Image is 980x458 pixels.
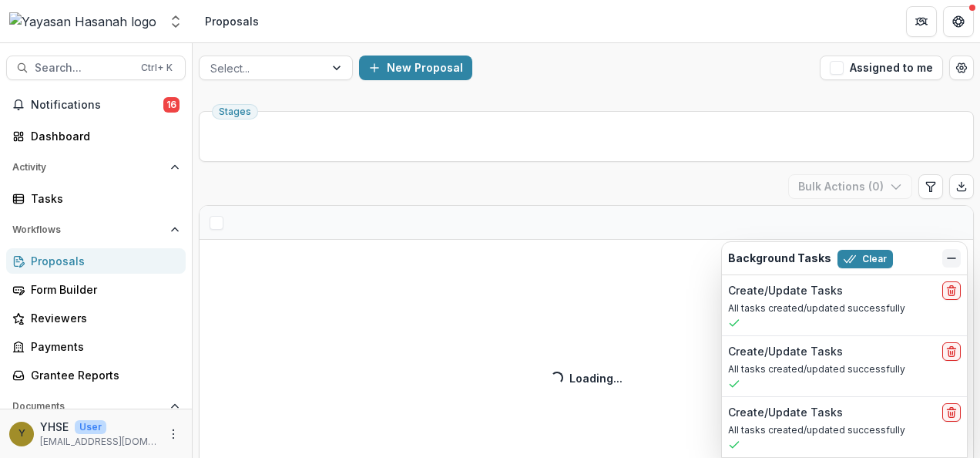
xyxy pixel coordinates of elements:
p: All tasks created/updated successfully [728,301,961,315]
button: Assigned to me [820,56,943,80]
div: Ctrl + K [138,59,176,76]
button: Notifications16 [6,93,186,117]
span: 16 [163,97,180,113]
div: Reviewers [31,310,173,326]
span: Search... [35,62,132,75]
span: Stages [219,106,251,117]
span: Workflows [12,224,164,235]
p: All tasks created/updated successfully [728,362,961,376]
a: Dashboard [6,123,186,149]
button: Dismiss [942,249,961,268]
button: Clear [837,250,893,268]
div: Tasks [31,190,173,207]
span: Documents [12,401,164,412]
span: Activity [12,162,164,173]
div: Proposals [205,13,259,29]
button: Open Workflows [6,217,186,242]
div: Payments [31,338,173,355]
button: Open table manager [949,56,974,80]
button: Open Documents [6,394,186,419]
a: Reviewers [6,305,186,331]
a: Payments [6,334,186,359]
img: Yayasan Hasanah logo [9,12,156,31]
button: Search... [6,56,186,80]
button: Get Help [943,6,974,37]
div: Proposals [31,253,173,269]
a: Grantee Reports [6,362,186,388]
button: Open Activity [6,155,186,180]
p: [EMAIL_ADDRESS][DOMAIN_NAME] [40,435,158,449]
div: Grantee Reports [31,367,173,383]
p: YHSE [40,419,69,435]
button: delete [942,342,961,361]
a: Form Builder [6,277,186,302]
button: delete [942,281,961,300]
nav: breadcrumb [199,10,265,32]
h2: Background Tasks [728,252,831,265]
button: Open entity switcher [165,6,186,37]
a: Proposals [6,248,186,274]
h2: Create/Update Tasks [728,285,843,298]
div: Form Builder [31,281,173,298]
button: More [164,425,183,443]
p: All tasks created/updated successfully [728,423,961,437]
span: Notifications [31,99,163,112]
button: delete [942,403,961,422]
button: Partners [906,6,937,37]
h2: Create/Update Tasks [728,406,843,419]
div: Dashboard [31,128,173,144]
a: Tasks [6,186,186,211]
button: New Proposal [359,56,472,80]
div: YHSE [18,429,25,439]
p: User [75,420,106,434]
h2: Create/Update Tasks [728,345,843,359]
